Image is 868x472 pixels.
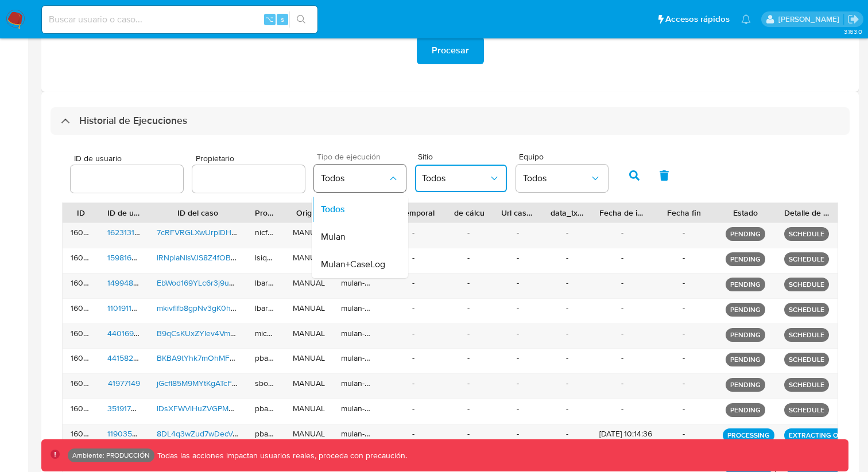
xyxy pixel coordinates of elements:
button: search-icon [289,11,313,28]
span: 3.163.0 [844,27,862,36]
input: Buscar usuario o caso... [42,12,317,27]
span: s [281,14,284,25]
p: facundoagustin.borghi@mercadolibre.com [778,14,843,25]
a: Salir [847,13,859,25]
span: ⌥ [265,14,274,25]
span: Accesos rápidos [665,13,730,25]
a: Notificaciones [741,14,751,24]
p: Ambiente: PRODUCCIÓN [72,453,150,458]
p: Todas las acciones impactan usuarios reales, proceda con precaución. [154,450,407,461]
